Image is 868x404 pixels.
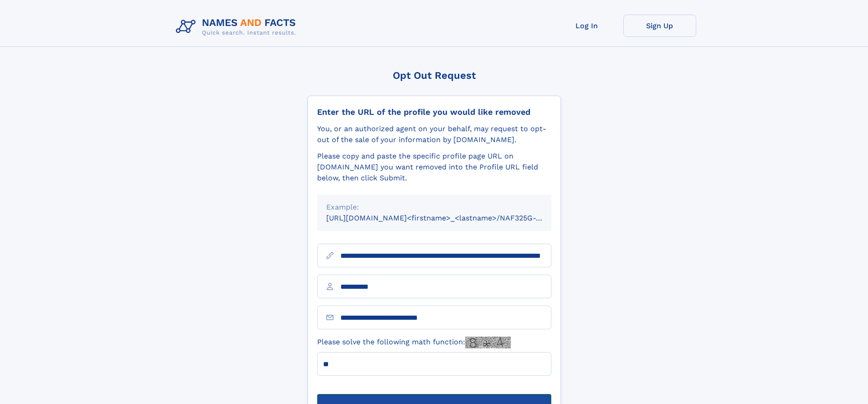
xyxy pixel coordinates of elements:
[550,15,623,37] a: Log In
[172,15,303,39] img: Logo Names and Facts
[326,202,542,213] div: Example:
[317,107,551,117] div: Enter the URL of the profile you would like removed
[308,70,561,81] div: Opt Out Request
[326,214,569,222] small: [URL][DOMAIN_NAME]<firstname>_<lastname>/NAF325G-xxxxxxxx
[317,123,551,145] div: You, or an authorized agent on your behalf, may request to opt-out of the sale of your informatio...
[317,337,511,348] label: Please solve the following math function:
[317,151,551,184] div: Please copy and paste the specific profile page URL on [DOMAIN_NAME] you want removed into the Pr...
[623,15,696,37] a: Sign Up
